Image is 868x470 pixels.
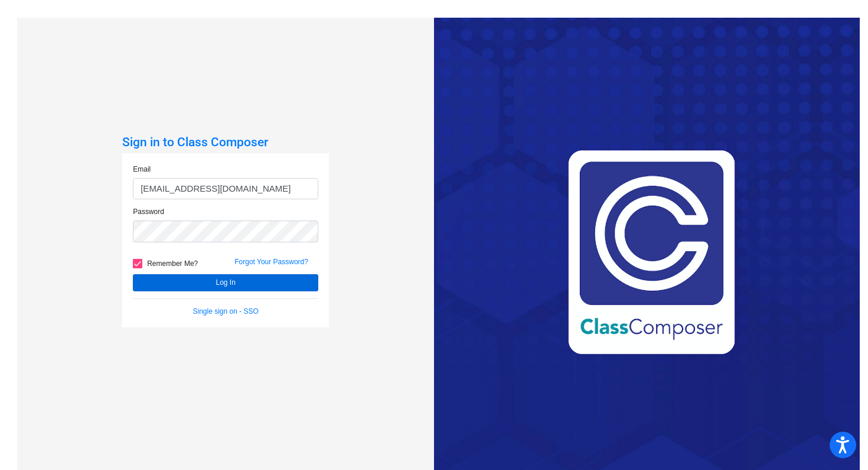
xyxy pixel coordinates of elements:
a: Single sign on - SSO [193,307,259,315]
h3: Sign in to Class Composer [122,135,329,150]
span: Remember Me? [147,257,198,271]
label: Email [133,164,151,175]
button: Log In [133,274,318,291]
a: Forgot Your Password? [234,258,308,266]
label: Password [133,206,164,217]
